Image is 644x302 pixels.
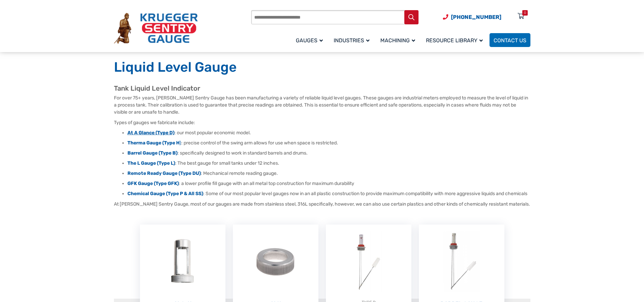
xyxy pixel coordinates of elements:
a: Industries [330,32,376,48]
img: ALG-OF [140,225,225,299]
a: Phone Number (920) 434-8860 [443,13,501,21]
p: Types of gauges we fabricate include: [114,119,530,126]
a: GFK Gauge (Type GFK) [127,181,179,186]
li: : precise control of the swing arm allows for use when space is restricted. [127,140,530,146]
a: At A Glance (Type D) [127,130,174,136]
p: At [PERSON_NAME] Sentry Gauge, most of our gauges are made from stainless steel, 316L specificall... [114,201,530,208]
h2: Tank Liquid Level Indicator [114,84,530,93]
a: Gauges [292,32,330,48]
a: Barrel Gauge (Type B) [127,150,177,156]
li: : Mechanical remote reading gauge. [127,170,530,177]
a: Contact Us [490,33,530,47]
a: Remote Ready Gauge (Type DU) [127,170,201,176]
img: Krueger Sentry Gauge [114,13,198,44]
h1: Liquid Level Gauge [114,59,530,76]
span: Industries [334,37,369,44]
img: Barrel Gauge [419,225,504,299]
span: Contact Us [494,37,526,44]
a: Therma Gauge (Type H) [127,140,181,146]
div: 0 [524,10,526,16]
span: Resource Library [426,37,483,44]
img: ALN [233,225,318,299]
span: Machining [380,37,415,44]
a: Machining [376,32,422,48]
li: : a lower profile fill gauge with an all metal top construction for maximum durability [127,180,530,187]
strong: Therma Gauge (Type H [127,140,180,146]
li: : The best gauge for small tanks under 12 inches. [127,160,530,167]
li: : our most popular economic model. [127,130,530,136]
a: Chemical Gauge (Type P & All SS) [127,191,203,196]
span: [PHONE_NUMBER] [451,14,501,20]
a: The L Gauge (Type L) [127,160,175,166]
img: At A Glance [326,225,411,299]
p: For over 75+ years, [PERSON_NAME] Sentry Gauge has been manufacturing a variety of reliable liqui... [114,94,530,116]
li: : Some of our most popular level gauges now in an all plastic construction to provide maximum com... [127,190,530,197]
span: Gauges [296,37,323,44]
a: Resource Library [422,32,490,48]
li: : specifically designed to work in standard barrels and drums. [127,150,530,157]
